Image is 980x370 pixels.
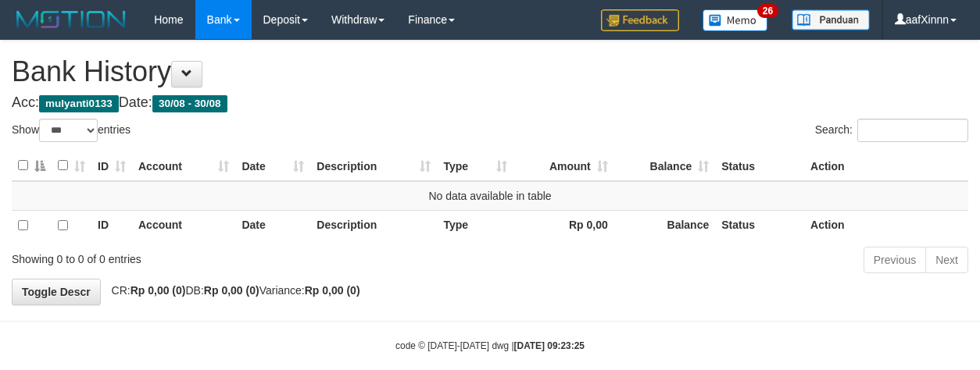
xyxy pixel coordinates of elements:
th: : activate to sort column ascending [52,151,91,181]
th: Status [715,151,804,181]
th: Date [235,210,310,240]
img: Feedback.jpg [601,9,679,31]
span: CR: DB: Variance: [104,284,360,297]
th: Action [804,210,968,240]
select: Showentries [39,119,98,142]
label: Show entries [12,119,131,142]
th: Rp 0,00 [513,210,613,240]
span: mulyanti0133 [39,95,119,112]
h4: Acc: Date: [12,95,968,111]
th: Description [310,210,437,240]
span: 26 [757,4,778,18]
a: Next [925,247,968,273]
a: Toggle Descr [12,279,101,305]
img: MOTION_logo.png [12,8,131,31]
th: Balance [614,210,715,240]
th: Type [437,210,513,240]
strong: [DATE] 09:23:25 [514,340,585,351]
td: No data available in table [12,181,968,211]
th: : activate to sort column descending [12,151,52,181]
div: Showing 0 to 0 of 0 entries [12,245,397,267]
strong: Rp 0,00 (0) [131,284,186,297]
a: Previous [864,247,926,273]
small: code © [DATE]-[DATE] dwg | [395,340,585,351]
th: Status [715,210,804,240]
th: Action [804,151,968,181]
strong: Rp 0,00 (0) [204,284,259,297]
th: ID [91,210,132,240]
th: Account [132,210,235,240]
th: Description: activate to sort column ascending [310,151,437,181]
th: Account: activate to sort column ascending [132,151,235,181]
th: Type: activate to sort column ascending [437,151,513,181]
h1: Bank History [12,56,968,87]
th: ID: activate to sort column ascending [91,151,132,181]
input: Search: [857,119,968,142]
th: Date: activate to sort column ascending [235,151,310,181]
th: Balance: activate to sort column ascending [614,151,715,181]
img: Button%20Memo.svg [703,9,768,31]
span: 30/08 - 30/08 [152,95,227,112]
img: panduan.png [792,9,870,30]
label: Search: [815,119,968,142]
strong: Rp 0,00 (0) [305,284,360,297]
th: Amount: activate to sort column ascending [513,151,613,181]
